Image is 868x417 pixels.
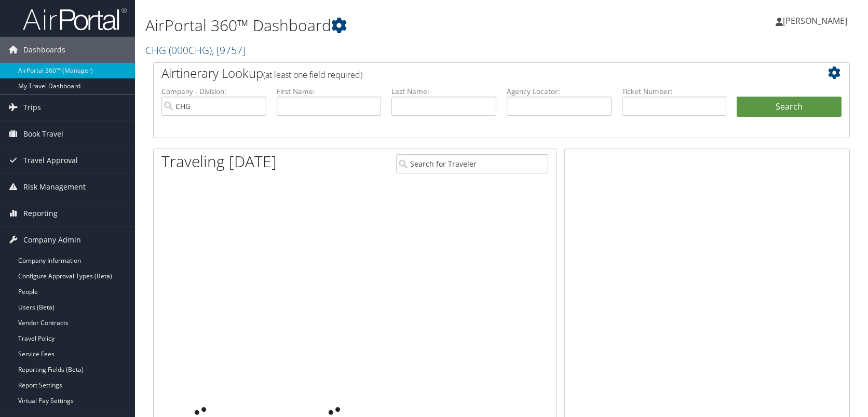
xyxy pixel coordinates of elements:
span: Reporting [23,200,58,226]
a: [PERSON_NAME] [776,5,858,36]
span: , [ 9757 ] [212,43,246,57]
label: Last Name: [391,86,496,97]
h1: AirPortal 360™ Dashboard [145,15,620,36]
span: [PERSON_NAME] [783,15,847,26]
input: Search for Traveler [396,154,548,173]
span: Trips [23,95,41,120]
label: Ticket Number: [622,86,727,97]
span: Risk Management [23,174,86,200]
span: Book Travel [23,121,63,147]
span: Travel Approval [23,147,78,173]
label: Agency Locator: [507,86,612,97]
span: ( 000CHG ) [169,43,212,57]
img: airportal-logo.png [23,7,127,31]
span: Company Admin [23,227,81,253]
label: Company - Division: [161,86,266,97]
h1: Traveling [DATE] [161,151,277,172]
button: Search [737,97,842,117]
span: (at least one field required) [263,69,362,80]
span: Dashboards [23,37,65,63]
h2: Airtinerary Lookup [161,64,783,82]
a: CHG [145,43,246,57]
label: First Name: [277,86,382,97]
